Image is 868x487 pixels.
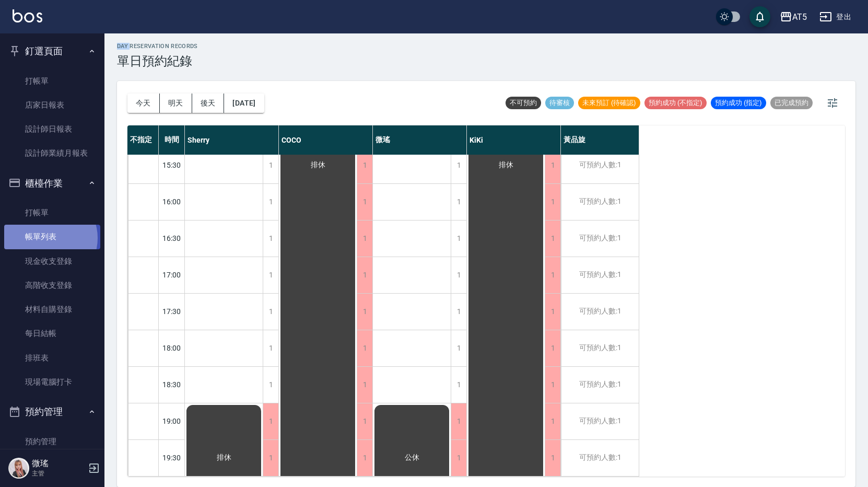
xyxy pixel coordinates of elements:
button: 櫃檯作業 [4,170,100,197]
div: 18:00 [159,330,185,366]
div: 16:00 [159,183,185,220]
div: 1 [545,330,560,366]
div: 1 [263,257,278,293]
div: 微瑤 [373,125,467,155]
div: 可預約人數:1 [561,257,639,293]
button: 明天 [160,94,192,113]
span: 排休 [309,160,327,170]
div: 1 [357,147,372,183]
a: 設計師日報表 [4,117,100,141]
span: 預約成功 (不指定) [644,98,707,108]
div: 1 [357,184,372,220]
button: 預約管理 [4,398,100,425]
button: [DATE] [224,94,264,113]
div: 1 [451,294,466,330]
div: 1 [451,440,466,476]
button: 登出 [815,7,855,27]
span: 預約成功 (指定) [711,98,766,108]
img: Person [8,458,29,479]
a: 帳單列表 [4,225,100,249]
div: 1 [451,184,466,220]
div: 1 [263,221,278,257]
div: 可預約人數:1 [561,147,639,183]
div: 1 [357,440,372,476]
div: 1 [357,294,372,330]
div: 1 [545,221,560,257]
a: 設計師業績月報表 [4,141,100,165]
div: 黃品旋 [561,125,639,155]
div: 1 [451,367,466,403]
div: 1 [451,257,466,293]
a: 每日結帳 [4,321,100,345]
a: 高階收支登錄 [4,273,100,297]
a: 現金收支登錄 [4,249,100,273]
span: 不可預約 [506,98,541,108]
a: 打帳單 [4,69,100,93]
span: 排休 [497,160,515,170]
div: 時間 [159,125,185,155]
div: 可預約人數:1 [561,330,639,366]
div: 1 [451,221,466,257]
button: save [749,6,770,27]
span: 排休 [215,453,233,462]
div: 1 [357,403,372,439]
p: 主管 [32,469,85,478]
div: 17:30 [159,293,185,330]
div: 1 [451,147,466,183]
div: 1 [545,403,560,439]
h2: day Reservation records [117,43,198,50]
div: 19:30 [159,439,185,476]
a: 店家日報表 [4,93,100,117]
a: 打帳單 [4,201,100,225]
button: AT5 [776,6,811,28]
div: 1 [545,440,560,476]
button: 後天 [192,94,225,113]
h5: 微瑤 [32,458,85,469]
h3: 單日預約紀錄 [117,54,198,68]
div: 1 [263,294,278,330]
div: AT5 [792,10,807,24]
div: COCO [279,125,373,155]
div: 15:30 [159,147,185,183]
div: 1 [545,294,560,330]
div: 1 [451,330,466,366]
div: 18:30 [159,366,185,403]
div: 16:30 [159,220,185,257]
div: 1 [357,221,372,257]
div: 17:00 [159,257,185,293]
div: 1 [263,330,278,366]
span: 公休 [403,453,421,462]
button: 今天 [127,94,160,113]
div: 1 [545,184,560,220]
div: 1 [545,367,560,403]
div: 19:00 [159,403,185,439]
div: 1 [451,403,466,439]
div: KiKi [467,125,561,155]
a: 預約管理 [4,430,100,454]
button: 釘選頁面 [4,38,100,65]
div: 1 [357,257,372,293]
div: 1 [263,147,278,183]
a: 現場電腦打卡 [4,370,100,394]
a: 排班表 [4,346,100,370]
div: 1 [263,184,278,220]
div: 1 [263,367,278,403]
div: Sherry [185,125,279,155]
div: 1 [545,257,560,293]
div: 可預約人數:1 [561,403,639,439]
div: 1 [545,147,560,183]
span: 未來預訂 (待確認) [578,98,640,108]
div: 可預約人數:1 [561,221,639,257]
span: 已完成預約 [770,98,813,108]
div: 不指定 [127,125,159,155]
div: 1 [357,367,372,403]
div: 1 [263,440,278,476]
div: 可預約人數:1 [561,440,639,476]
div: 可預約人數:1 [561,294,639,330]
div: 1 [357,330,372,366]
div: 可預約人數:1 [561,184,639,220]
div: 可預約人數:1 [561,367,639,403]
div: 1 [263,403,278,439]
img: Logo [13,9,42,22]
span: 待審核 [545,98,574,108]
